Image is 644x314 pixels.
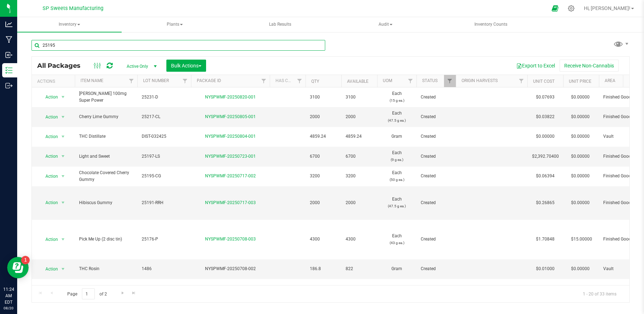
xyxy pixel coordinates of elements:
td: $1.70848 [527,220,563,259]
span: Created [421,153,452,160]
p: 08/20 [3,305,14,311]
td: $0.26634 [527,279,563,306]
inline-svg: Analytics [5,21,13,28]
p: (15 g ea.) [381,97,412,104]
span: $0.00000 [567,92,593,102]
span: 25191-RRH [142,199,187,206]
span: [PERSON_NAME] 100mg Super Power [79,90,133,104]
inline-svg: Manufacturing [5,36,13,43]
span: 1 - 20 of 33 items [577,288,622,299]
span: Action [39,112,58,122]
p: (43 g ea.) [381,239,412,246]
div: Manage settings [567,5,576,12]
span: Open Ecommerce Menu [547,1,563,15]
span: $0.00000 [567,264,593,274]
span: select [59,198,68,208]
td: $0.01000 [527,259,563,279]
td: $0.06394 [527,167,563,186]
span: select [59,132,68,142]
span: select [59,234,68,244]
p: (50 g ea.) [381,176,412,183]
span: Pick Me Up (2 disc tin) [79,236,133,243]
span: Action [39,92,58,102]
span: 25176-P [142,236,187,243]
span: DIST-032425 [142,133,187,140]
span: 3100 [310,94,337,101]
a: Area [605,78,615,83]
a: Origin Harvests [462,78,498,83]
span: Each [381,90,412,104]
div: NYSPWMF-20250708-002 [190,265,271,272]
span: 2000 [310,199,337,206]
span: Created [421,199,452,206]
inline-svg: Inbound [5,51,13,59]
span: Created [421,173,452,179]
p: (47.5 g ea.) [381,117,412,124]
span: 4300 [346,236,373,243]
span: select [59,112,68,122]
span: Action [39,171,58,181]
a: NYSPWMF-20250820-001 [205,95,256,100]
span: Page of 2 [61,288,113,299]
th: Has COA [270,75,306,87]
a: Filter [179,75,191,87]
a: Filter [444,75,456,87]
span: Each [381,233,412,246]
span: Cherry Lime Gummy [79,113,133,120]
p: (47.5 g ea.) [381,203,412,209]
span: 186.8 [310,265,337,272]
a: Filter [126,75,137,87]
td: $0.00000 [527,127,563,147]
a: Inventory Counts [439,17,543,32]
p: (9 g ea.) [381,156,412,163]
a: Filter [516,75,527,87]
input: Search Package ID, Item Name, SKU, Lot or Part Number... [31,40,325,51]
iframe: Resource center [7,257,29,278]
inline-svg: Inventory [5,67,13,74]
a: Plants [122,17,227,32]
a: UOM [383,78,392,83]
span: Gram [381,133,412,140]
span: Action [39,198,58,208]
span: $15.00000 [567,234,596,244]
span: Hi, [PERSON_NAME]! [584,5,630,11]
span: 3200 [310,173,337,179]
span: 2000 [346,199,373,206]
span: 3100 [346,94,373,101]
span: $0.00000 [567,171,593,181]
span: select [59,92,68,102]
span: Bulk Actions [171,63,201,69]
span: Action [39,151,58,161]
span: 25231-D [142,94,187,101]
span: 3200 [346,173,373,179]
a: NYSPWMF-20250805-001 [205,114,256,119]
span: THC Distillate [79,133,133,140]
a: Unit Price [569,79,591,84]
span: Each [381,150,412,163]
span: SP Sweets Manufacturing [43,5,103,11]
span: 25197-LS [142,153,187,160]
span: Each [381,169,412,183]
button: Receive Non-Cannabis [560,60,619,72]
span: Hibiscus Gummy [79,199,133,206]
a: Available [347,79,369,84]
span: Plants [123,17,226,32]
span: 4300 [310,236,337,243]
span: Each [381,110,412,123]
span: select [59,264,68,274]
a: Go to the next page [117,288,128,298]
a: NYSPWMF-20250723-001 [205,154,256,159]
span: select [59,171,68,181]
span: 1486 [142,265,187,272]
span: THC Rosin [79,265,133,272]
button: Export to Excel [512,60,560,72]
span: Action [39,264,58,274]
a: Package ID [197,78,221,83]
a: Lab Results [228,17,332,32]
a: Item Name [80,78,103,83]
a: Qty [311,79,319,84]
a: Inventory [17,17,122,32]
span: Created [421,236,452,243]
